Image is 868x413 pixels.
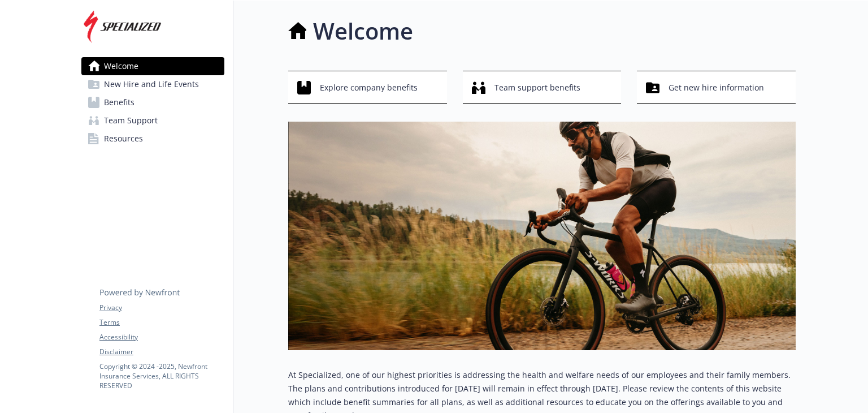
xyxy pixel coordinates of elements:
span: Explore company benefits [320,77,418,98]
a: Terms [99,317,224,328]
span: New Hire and Life Events [104,75,199,93]
a: Resources [81,130,224,148]
span: Get new hire information [669,77,764,98]
a: Privacy [99,303,224,313]
button: Explore company benefits [288,71,447,104]
button: Get new hire information [637,71,796,104]
h1: Welcome [313,14,413,48]
a: Welcome [81,57,224,75]
a: Disclaimer [99,347,224,357]
img: overview page banner [288,122,796,350]
a: Accessibility [99,332,224,342]
span: Benefits [104,93,134,111]
span: Team Support [104,111,158,130]
a: Benefits [81,93,224,111]
span: Welcome [104,57,138,75]
a: New Hire and Life Events [81,75,224,93]
button: Team support benefits [463,71,622,104]
p: Copyright © 2024 - 2025 , Newfront Insurance Services, ALL RIGHTS RESERVED [99,362,224,390]
a: Team Support [81,111,224,130]
span: Resources [104,130,143,148]
span: Team support benefits [494,77,580,98]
